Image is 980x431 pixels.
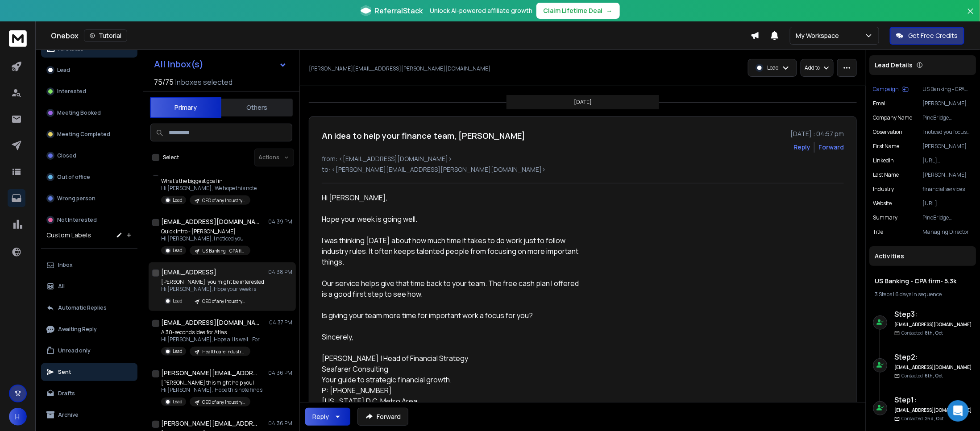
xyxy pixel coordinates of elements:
[173,348,183,355] p: Lead
[161,235,250,242] p: Hi [PERSON_NAME], I noticed you
[574,99,592,106] p: [DATE]
[796,31,843,40] p: My Workspace
[161,318,259,327] h1: [EMAIL_ADDRESS][DOMAIN_NAME]
[873,200,892,207] p: website
[161,329,260,336] p: A 30-seconds idea for Atlas
[923,214,973,221] p: PineBridge Investments is a global investment manager specializing in active, high-conviction inv...
[58,304,107,311] p: Automatic Replies
[57,109,101,116] p: Meeting Booked
[51,29,751,42] div: Onebox
[305,408,350,426] button: Reply
[818,143,844,152] div: Forward
[57,88,86,95] p: Interested
[58,347,91,354] p: Unread only
[57,152,76,159] p: Closed
[875,291,971,298] div: |
[902,415,944,422] p: Contacted
[147,55,294,73] button: All Inbox(s)
[309,65,490,72] p: [PERSON_NAME][EMAIL_ADDRESS][PERSON_NAME][DOMAIN_NAME]
[873,86,899,93] p: Campaign
[221,98,293,117] button: Others
[895,407,973,414] h6: [EMAIL_ADDRESS][DOMAIN_NAME]
[873,86,909,93] button: Campaign
[41,342,137,360] button: Unread only
[175,77,233,87] h3: Inboxes selected
[161,228,250,235] p: Quick Intro - [PERSON_NAME]
[925,330,943,336] span: 8th, Oct
[947,400,969,422] div: Open Intercom Messenger
[58,283,65,290] p: All
[161,419,259,428] h1: [PERSON_NAME][EMAIL_ADDRESS][PERSON_NAME][DOMAIN_NAME]
[895,309,973,319] h6: Step 3 :
[890,27,964,45] button: Get Free Credits
[875,277,971,286] h1: US Banking - CPA firm- 5.3k
[923,228,973,236] p: Managing Director
[58,369,71,376] p: Sent
[873,143,900,150] p: First Name
[161,178,257,185] p: What's the biggest goal in
[46,231,91,240] h3: Custom Labels
[896,290,942,298] span: 6 days in sequence
[902,330,943,336] p: Contacted
[923,143,973,150] p: [PERSON_NAME]
[154,77,174,87] span: 75 / 75
[767,64,779,71] p: Lead
[58,326,97,333] p: Awaiting Reply
[161,369,259,377] h1: [PERSON_NAME][EMAIL_ADDRESS][DOMAIN_NAME]
[322,192,582,203] div: Hi [PERSON_NAME],
[202,197,245,204] p: CEO of any Industry 17k
[41,125,137,143] button: Meeting Completed
[895,364,973,371] h6: [EMAIL_ADDRESS][DOMAIN_NAME]
[873,157,894,164] p: linkedin
[322,374,582,385] div: Your guide to strategic financial growth.
[173,247,183,254] p: Lead
[793,143,810,152] button: Reply
[322,353,582,364] div: [PERSON_NAME] | Head of Financial Strategy
[312,412,329,421] div: Reply
[322,129,525,142] h1: An idea to help your finance team, [PERSON_NAME]
[173,398,183,405] p: Lead
[41,320,137,338] button: Awaiting Reply
[873,100,887,107] p: Email
[925,415,944,422] span: 2nd, Oct
[150,97,221,118] button: Primary
[536,3,620,19] button: Claim Lifetime Deal→
[161,278,264,286] p: [PERSON_NAME], you might be interested
[161,286,264,293] p: Hi [PERSON_NAME], Hope your week is
[322,165,844,174] p: to: <[PERSON_NAME][EMAIL_ADDRESS][PERSON_NAME][DOMAIN_NAME]>
[41,190,137,207] button: Wrong person
[873,228,884,236] p: title
[322,154,844,163] p: from: <[EMAIL_ADDRESS][DOMAIN_NAME]>
[202,298,245,305] p: CEO of any Industry 17k
[202,399,245,406] p: CEO of any Industry 17k
[322,235,582,267] div: I was thinking [DATE] about how much time it takes to do work just to follow industry rules. It o...
[41,61,137,79] button: Lead
[895,352,973,362] h6: Step 2 :
[923,171,973,178] p: [PERSON_NAME]
[41,168,137,186] button: Out of office
[606,6,613,15] span: →
[41,104,137,122] button: Meeting Booked
[875,61,913,70] p: Lead Details
[873,214,898,221] p: Summary
[430,6,533,15] p: Unlock AI-powered affiliate growth
[357,408,408,426] button: Forward
[161,336,260,343] p: Hi [PERSON_NAME], Hope all is well. For
[923,186,973,193] p: financial services
[268,269,292,276] p: 04:38 PM
[41,385,137,402] button: Drafts
[268,218,292,225] p: 04:39 PM
[790,129,844,138] p: [DATE] : 04:57 pm
[163,154,179,161] label: Select
[161,379,262,386] p: [PERSON_NAME] this might help you!
[923,86,973,93] p: US Banking - CPA firm- 5.3k
[923,128,973,136] p: I noticed you focus on active investing in less efficient market segments for higher returns
[909,31,958,40] p: Get Free Credits
[173,197,183,203] p: Lead
[269,319,292,326] p: 04:37 PM
[58,390,75,397] p: Drafts
[57,174,90,181] p: Out of office
[41,299,137,317] button: Automatic Replies
[202,348,245,355] p: Healthcare Industry 10K
[322,332,582,342] div: Sincerely,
